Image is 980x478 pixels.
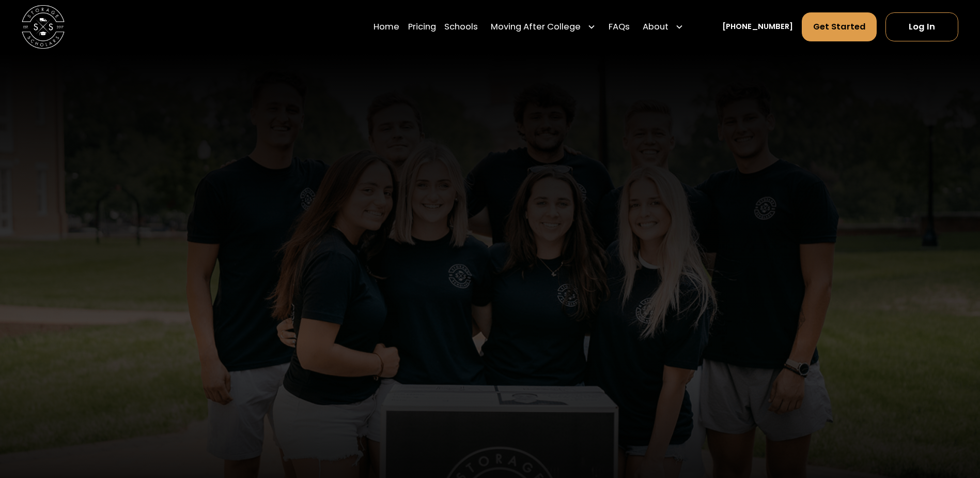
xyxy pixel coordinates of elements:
a: Get Started [802,12,877,41]
a: Log In [885,12,958,41]
img: Storage Scholars main logo [22,5,65,48]
div: Moving After College [487,12,600,42]
div: About [643,21,668,34]
a: Schools [444,12,478,42]
a: FAQs [609,12,630,42]
a: [PHONE_NUMBER] [722,21,793,33]
div: About [639,12,688,42]
a: Pricing [408,12,436,42]
div: Moving After College [491,21,581,34]
a: Home [374,12,399,42]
